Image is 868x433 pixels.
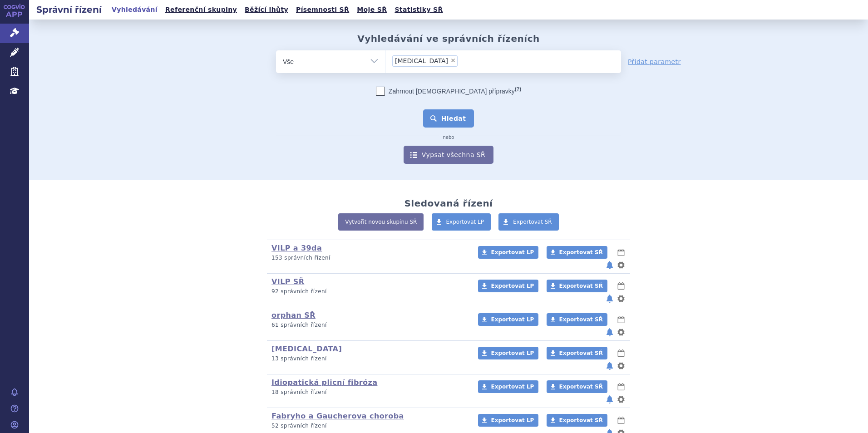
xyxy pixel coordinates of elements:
[478,380,538,393] a: Exportovat LP
[616,381,626,392] button: lhůty
[271,422,466,430] p: 52 správních řízení
[478,347,538,359] a: Exportovat LP
[605,327,614,338] button: notifikace
[616,415,626,426] button: lhůty
[242,4,291,16] a: Běžící lhůty
[559,316,603,323] span: Exportovat SŘ
[460,55,494,66] input: [MEDICAL_DATA]
[478,280,538,292] a: Exportovat LP
[271,389,466,396] p: 18 správních řízení
[605,360,614,371] button: notifikace
[271,321,466,329] p: 61 správních řízení
[271,311,316,320] a: orphan SŘ
[478,246,538,259] a: Exportovat LP
[271,355,466,363] p: 13 správních řízení
[271,412,404,420] a: Fabryho a Gaucherova choroba
[338,213,424,231] a: Vytvořit novou skupinu SŘ
[616,280,626,291] button: lhůty
[547,347,607,359] a: Exportovat SŘ
[491,350,534,356] span: Exportovat LP
[605,260,614,271] button: notifikace
[605,394,614,405] button: notifikace
[271,254,466,262] p: 153 správních řízení
[616,360,626,371] button: nastavení
[163,4,240,16] a: Referenční skupiny
[271,277,304,286] a: VILP SŘ
[628,57,681,66] a: Přidat parametr
[29,3,109,16] h2: Správní řízení
[559,384,603,390] span: Exportovat SŘ
[605,293,614,304] button: notifikace
[491,316,534,323] span: Exportovat LP
[271,244,322,252] a: VILP a 39da
[559,350,603,356] span: Exportovat SŘ
[271,344,342,353] a: [MEDICAL_DATA]
[547,246,607,259] a: Exportovat SŘ
[395,58,448,64] span: [MEDICAL_DATA]
[450,58,456,63] span: ×
[491,249,534,256] span: Exportovat LP
[547,313,607,326] a: Exportovat SŘ
[547,414,607,427] a: Exportovat SŘ
[616,314,626,325] button: lhůty
[491,384,534,390] span: Exportovat LP
[491,417,534,423] span: Exportovat LP
[515,86,521,92] abbr: (?)
[616,327,626,338] button: nastavení
[357,33,540,44] h2: Vyhledávání ve správních řízeních
[616,260,626,271] button: nastavení
[559,249,603,256] span: Exportovat SŘ
[376,87,521,96] label: Zahrnout [DEMOGRAPHIC_DATA] přípravky
[423,109,474,128] button: Hledat
[559,283,603,289] span: Exportovat SŘ
[404,146,493,164] a: Vypsat všechna SŘ
[616,293,626,304] button: nastavení
[547,280,607,292] a: Exportovat SŘ
[432,213,491,231] a: Exportovat LP
[446,219,484,225] span: Exportovat LP
[559,417,603,423] span: Exportovat SŘ
[513,219,552,225] span: Exportovat SŘ
[478,414,538,427] a: Exportovat LP
[547,380,607,393] a: Exportovat SŘ
[354,4,390,16] a: Moje SŘ
[498,213,559,231] a: Exportovat SŘ
[439,135,459,140] i: nebo
[109,4,160,16] a: Vyhledávání
[478,313,538,326] a: Exportovat LP
[293,4,352,16] a: Písemnosti SŘ
[616,247,626,258] button: lhůty
[271,378,377,387] a: Idiopatická plicní fibróza
[616,394,626,405] button: nastavení
[392,4,445,16] a: Statistiky SŘ
[404,198,493,209] h2: Sledovaná řízení
[271,288,466,295] p: 92 správních řízení
[491,283,534,289] span: Exportovat LP
[616,348,626,359] button: lhůty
